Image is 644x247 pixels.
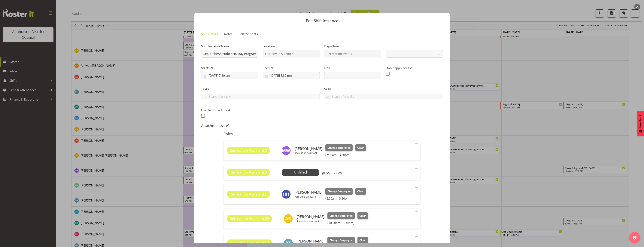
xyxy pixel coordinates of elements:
label: Skills [324,87,443,91]
button: Clear [357,212,368,219]
input: Search for tasks [201,94,320,99]
h5: Attachments [201,123,223,128]
label: Job [386,44,443,48]
input: Click to select... [201,72,258,79]
label: Enable Unpaid Break [201,108,258,112]
span: Change Employee [330,214,353,218]
label: Link [324,66,381,70]
img: alex-bateman10530.jpg [284,214,293,223]
img: help-xxl-2.png [633,236,636,239]
span: Clear [359,238,366,242]
span: Shift Details [201,32,218,36]
label: Department [324,44,381,48]
span: Recreation Assistant 4 [230,170,267,175]
button: Clear [357,237,368,244]
button: Clear [355,188,366,195]
h6: [PERSON_NAME] [294,147,322,151]
label: Ends At [263,66,320,70]
img: harriet-hill8786.jpg [282,190,291,199]
span: Change Employee [327,189,351,193]
h6: [PERSON_NAME] [296,215,324,219]
label: Tasks [201,87,320,91]
span: Recreation Assistant 64 [230,240,269,246]
span: Related Shifts [238,32,258,36]
input: Search for skills [324,94,443,99]
button: Change Employee [325,144,353,151]
input: Click to select... [263,72,320,79]
span: Clear [357,189,364,193]
span: Recreation Assistant 3 [230,148,267,153]
button: Change Employee [325,188,353,195]
h6: (7:30am - 3:30pm) [325,153,366,157]
span: Notes [224,32,232,36]
h6: [PERSON_NAME] [294,190,322,194]
button: Change Employee [327,237,355,244]
label: Location [263,44,320,48]
span: Clear [357,146,364,150]
p: Edit Shift Instance [198,19,446,23]
span: Feedback [639,114,642,128]
button: Change Employee [327,212,355,219]
label: Starts At [201,66,258,70]
h6: (10:00am - 5:30pm) [327,221,368,225]
h6: (8:00am - 4:00pm) [322,171,347,175]
span: Clear [359,214,366,218]
p: Part-time Lifeguard [294,195,322,198]
h6: (8:00am - 3:30pm) [325,197,366,200]
label: Shift Instance Name [201,44,258,48]
span: Unfilled [294,170,307,175]
h6: [PERSON_NAME] [296,239,324,243]
p: Recreation Assistant [296,220,324,223]
img: maddy-wilson4076.jpg [282,146,291,155]
span: Recreation Assistant 5 [230,192,267,197]
p: Recreation Assistant [294,151,322,154]
span: Recreation Assistant 86 [230,216,269,221]
span: Change Employee [330,238,353,242]
h5: Roles [223,132,420,136]
label: Don't apply breaks [386,66,443,70]
button: Feedback - Show survey [637,111,644,136]
input: Shift Instance Name [201,50,258,58]
span: Change Employee [327,146,351,150]
button: Clear [355,144,366,151]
